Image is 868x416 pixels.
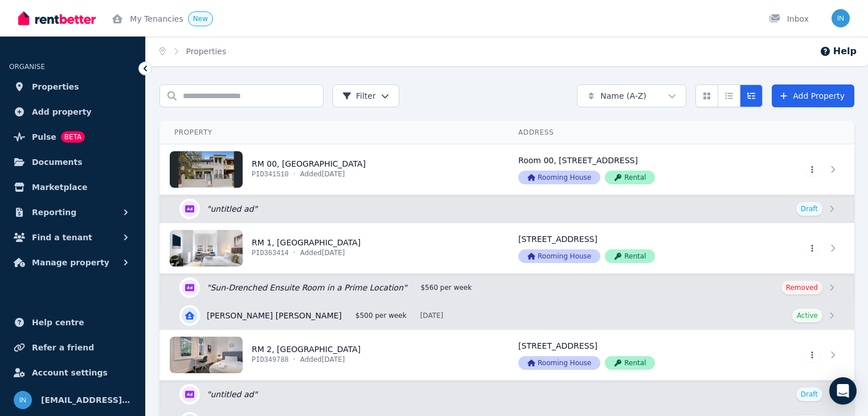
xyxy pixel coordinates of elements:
a: Edit listing: [161,195,854,223]
a: View details for RM 2, 4 Park Parade [756,330,854,380]
nav: Breadcrumb [146,37,240,66]
a: View details for RM 1, 4 Park Parade [161,223,505,273]
div: Open Intercom Messenger [829,377,857,405]
span: Add property [32,105,92,119]
a: Edit listing: Sun-Drenched Ensuite Room in a Prime Location [161,274,854,301]
span: BETA [61,131,85,143]
a: PulseBETA [9,126,136,148]
a: View details for RM 2, 4 Park Parade [161,330,505,380]
span: Manage property [32,256,109,269]
button: Help [820,45,857,58]
a: Add Property [772,84,854,107]
img: info@museliving.com.au [14,391,32,409]
a: Help centre [9,311,136,334]
button: Compact list view [718,84,740,107]
a: Refer a friend [9,336,136,359]
button: Filter [333,84,399,107]
a: View details for RM 00, 4 Park Parade [505,144,756,195]
button: Manage property [9,251,136,274]
a: Documents [9,151,136,173]
button: Name (A-Z) [577,84,686,107]
button: More options [804,241,820,255]
a: View details for RM 2, 4 Park Parade [505,330,756,380]
span: Filter [342,90,376,102]
span: Pulse [32,130,56,144]
span: Documents [32,155,83,169]
button: More options [804,348,820,362]
span: ORGANISE [9,63,45,71]
span: Name (A-Z) [600,90,646,102]
a: View details for RM 00, 4 Park Parade [161,144,505,195]
span: New [193,15,208,23]
a: Properties [186,47,227,56]
a: View details for RM 00, 4 Park Parade [756,144,854,195]
span: Properties [32,80,79,94]
a: View details for Salome Marie Lenz [161,302,854,329]
a: View details for RM 1, 4 Park Parade [505,223,756,273]
th: Property [161,121,505,144]
span: Account settings [32,366,108,379]
button: Find a tenant [9,226,136,249]
span: Marketplace [32,180,87,194]
th: Address [505,121,756,144]
button: Card view [695,84,718,107]
span: [EMAIL_ADDRESS][DOMAIN_NAME] [41,393,132,407]
span: Reporting [32,205,76,219]
button: Reporting [9,201,136,224]
a: Edit listing: [161,381,854,408]
a: Marketplace [9,176,136,199]
button: Expanded list view [740,84,763,107]
img: RentBetter [18,10,96,27]
a: Properties [9,75,136,98]
div: Inbox [769,13,809,25]
a: Account settings [9,361,136,384]
img: info@museliving.com.au [832,9,850,27]
div: View options [695,84,763,107]
a: Add property [9,100,136,123]
span: Find a tenant [32,231,92,244]
a: View details for RM 1, 4 Park Parade [756,223,854,273]
span: Help centre [32,316,84,329]
span: Refer a friend [32,341,94,354]
button: More options [804,163,820,176]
